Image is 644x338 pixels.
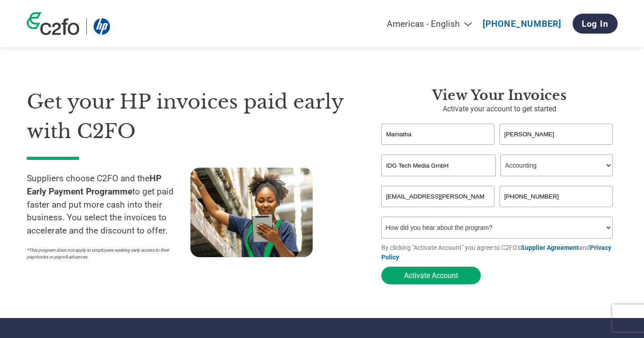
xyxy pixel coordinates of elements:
[381,186,495,207] input: Invalid Email format
[573,14,618,34] a: Log In
[381,146,495,151] div: Invalid first name or first name is too long
[381,154,496,176] input: Your company name*
[190,168,313,257] img: supply chain worker
[499,186,613,207] input: Phone*
[27,173,161,197] strong: HP Early Payment Programme
[27,12,80,35] img: c2fo logo
[499,208,613,213] div: Inavlid Phone Number
[521,244,579,251] a: Supplier Agreement
[381,244,611,261] a: Privacy Policy
[381,177,613,182] div: Invalid company name or company name is too long
[94,18,110,35] img: HP
[483,19,561,29] a: [PHONE_NUMBER]
[381,124,495,145] input: First Name*
[381,87,618,104] h3: View your invoices
[381,208,495,213] div: Inavlid Email Address
[500,154,613,176] select: Title/Role
[381,267,481,284] button: Activate Account
[499,124,613,145] input: Last Name*
[381,104,618,114] p: Activate your account to get started
[27,247,181,260] p: *This program does not apply to employees seeking early access to their paychecks or payroll adva...
[499,146,613,151] div: Invalid last name or last name is too long
[27,172,190,238] p: Suppliers choose C2FO and the to get paid faster and put more cash into their business. You selec...
[381,243,618,262] p: By clicking "Activate Account" you agree to C2FO's and
[27,87,354,146] h1: Get your HP invoices paid early with C2FO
